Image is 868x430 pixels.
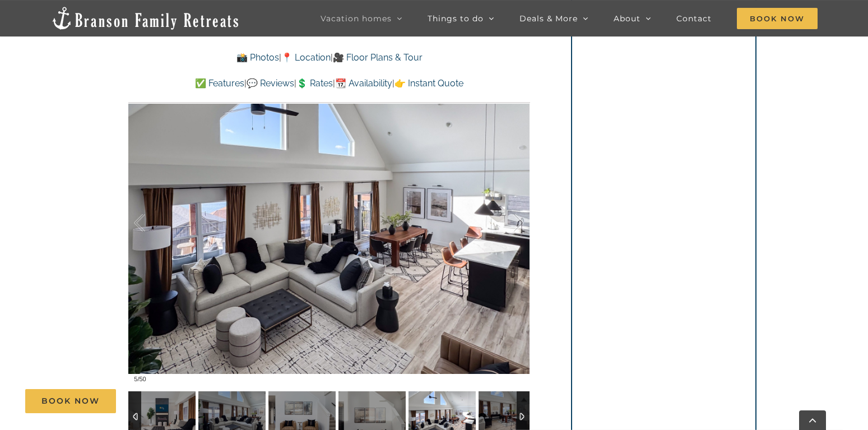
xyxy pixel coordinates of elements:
a: 📸 Photos [236,52,279,63]
span: Vacation homes [321,15,392,22]
span: About [614,15,640,22]
span: Contact [676,15,712,22]
a: 👉 Instant Quote [394,78,463,89]
p: | | [128,50,530,65]
a: ✅ Features [195,78,244,89]
a: 📍 Location [281,52,331,63]
p: | | | | [128,76,530,91]
a: 📆 Availability [335,78,392,89]
a: 🎥 Floor Plans & Tour [333,52,423,63]
span: Book Now [737,8,818,29]
span: Book Now [41,396,100,406]
a: Book Now [25,389,116,413]
a: 💲 Rates [296,78,333,89]
iframe: Booking/Inquiry Widget [582,30,745,411]
span: Deals & More [519,15,578,22]
img: Branson Family Retreats Logo [50,6,240,31]
span: Things to do [428,15,484,22]
a: 💬 Reviews [247,78,294,89]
